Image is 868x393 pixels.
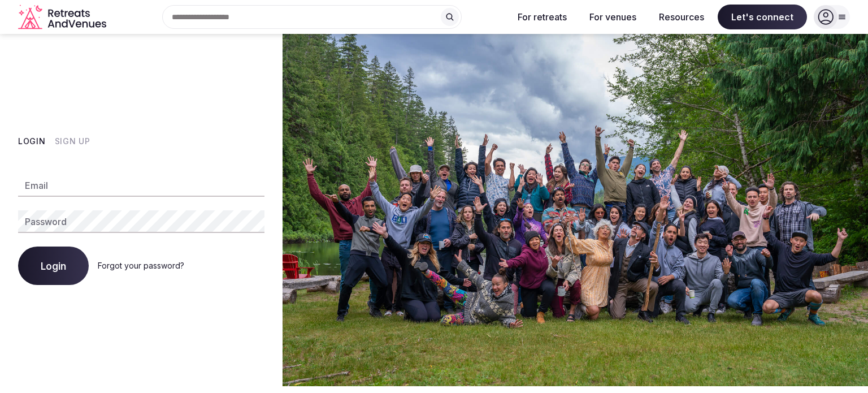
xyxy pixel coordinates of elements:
[41,260,66,271] span: Login
[18,5,108,30] svg: Retreats and Venues company logo
[98,261,184,270] a: Forgot your password?
[509,5,576,29] button: For retreats
[55,136,90,147] button: Sign Up
[283,34,868,386] img: My Account Background
[18,5,108,30] a: Visit the homepage
[650,5,713,29] button: Resources
[18,247,89,285] button: Login
[580,5,645,29] button: For venues
[718,5,807,29] span: Let's connect
[18,136,46,147] button: Login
